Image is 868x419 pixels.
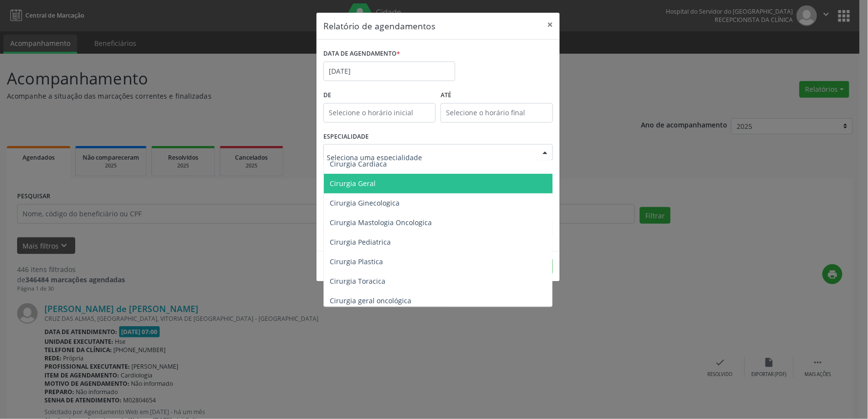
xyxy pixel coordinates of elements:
label: De [323,88,436,103]
span: Cirurgia geral oncológica [330,296,411,305]
label: ESPECIALIDADE [323,129,369,145]
span: Cirurgia Mastologia Oncologica [330,218,432,227]
label: ATÉ [441,88,553,103]
input: Selecione uma data ou intervalo [323,62,455,81]
span: Cirurgia Pediatrica [330,237,391,247]
input: Selecione o horário final [441,103,553,123]
button: Close [540,13,560,37]
span: Cirurgia Ginecologica [330,198,400,208]
span: Cirurgia Toracica [330,276,385,286]
span: Cirurgia Plastica [330,257,383,266]
h5: Relatório de agendamentos [323,20,435,32]
span: Cirurgia Cardiaca [330,159,387,168]
input: Seleciona uma especialidade [327,147,533,167]
label: DATA DE AGENDAMENTO [323,46,400,62]
input: Selecione o horário inicial [323,103,436,123]
span: Cirurgia Geral [330,179,376,188]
